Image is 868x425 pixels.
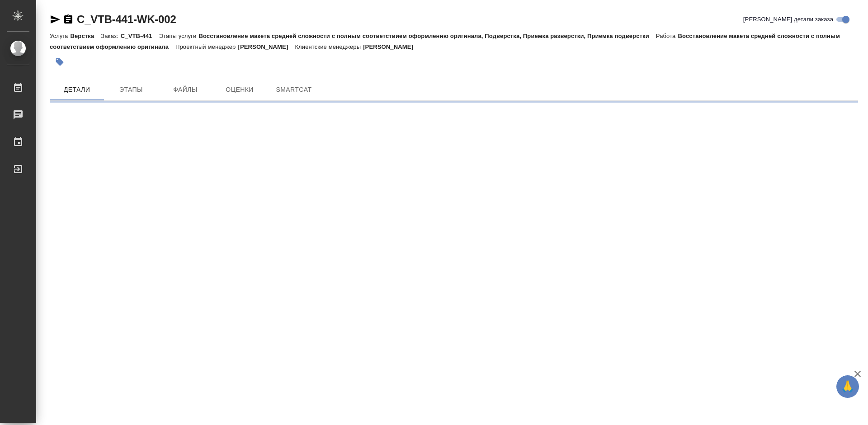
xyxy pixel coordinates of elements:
[159,33,199,39] p: Этапы услуги
[50,52,70,72] button: Добавить тэг
[50,14,61,25] button: Скопировать ссылку для ЯМессенджера
[272,84,316,95] span: SmartCat
[55,84,99,95] span: Детали
[238,43,295,50] p: [PERSON_NAME]
[77,13,176,25] a: C_VTB-441-WK-002
[840,377,855,396] span: 🙏
[109,84,153,95] span: Этапы
[198,33,656,39] p: Восстановление макета средней сложности с полным соответствием оформлению оригинала, Подверстка, ...
[295,43,363,50] p: Клиентские менеджеры
[175,43,238,50] p: Проектный менеджер
[656,33,678,39] p: Работа
[218,84,261,95] span: Оценки
[70,33,101,39] p: Верстка
[101,33,120,39] p: Заказ:
[836,375,859,398] button: 🙏
[363,43,420,50] p: [PERSON_NAME]
[63,14,74,25] button: Скопировать ссылку
[50,33,70,39] p: Услуга
[743,15,833,24] span: [PERSON_NAME] детали заказа
[121,33,159,39] p: C_VTB-441
[164,84,207,95] span: Файлы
